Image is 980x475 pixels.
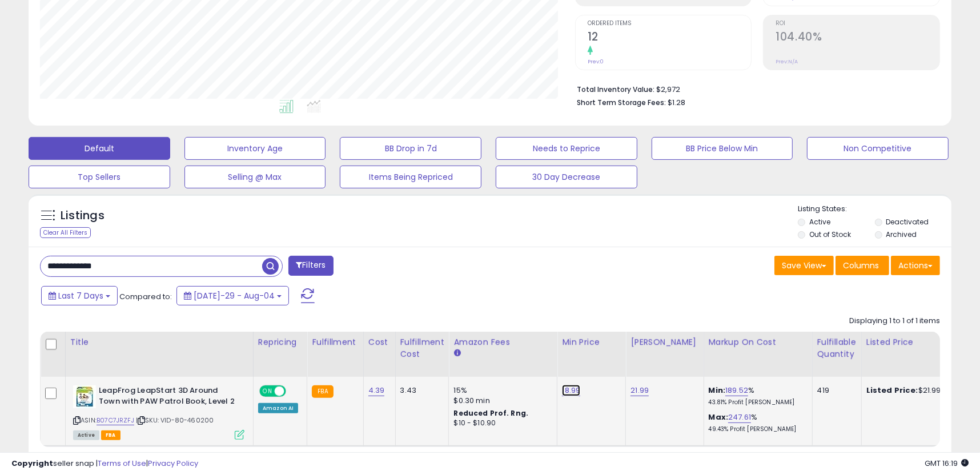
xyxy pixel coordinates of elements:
[562,336,621,348] div: Min Price
[588,30,752,46] h2: 12
[496,166,637,188] button: 30 Day Decrease
[284,387,303,396] span: OFF
[836,256,889,275] button: Columns
[709,412,729,422] b: Max:
[258,403,298,413] div: Amazon AI
[817,336,857,360] div: Fulfillable Quantity
[101,430,121,440] span: FBA
[925,458,969,469] span: 2025-08-13 16:19 GMT
[340,166,481,188] button: Items Being Repriced
[496,137,637,160] button: Needs to Reprice
[29,137,170,160] button: Default
[809,217,830,227] label: Active
[776,21,939,27] span: ROI
[709,425,804,433] p: 49.43% Profit [PERSON_NAME]
[630,385,649,396] a: 21.99
[119,291,172,302] span: Compared to:
[652,137,793,160] button: BB Price Below Min
[886,217,929,227] label: Deactivated
[849,316,940,327] div: Displaying 1 to 1 of 1 items
[453,385,548,396] div: 15%
[809,230,851,239] label: Out of Stock
[453,336,552,348] div: Amazon Fees
[70,336,248,348] div: Title
[99,385,238,409] b: LeapFrog LeapStart 3D Around Town with PAW Patrol Book, Level 2
[453,408,528,418] b: Reduced Prof. Rng.
[312,385,333,398] small: FBA
[61,208,105,224] h5: Listings
[453,348,460,359] small: Amazon Fees.
[73,430,99,440] span: All listings currently available for purchase on Amazon
[194,290,275,301] span: [DATE]-29 - Aug-04
[29,166,170,188] button: Top Sellers
[11,458,198,469] div: seller snap | |
[400,336,444,360] div: Fulfillment Cost
[709,412,804,433] div: %
[709,336,808,348] div: Markup on Cost
[704,332,812,377] th: The percentage added to the cost of goods (COGS) that forms the calculator for Min & Max prices.
[577,82,931,95] li: $2,972
[97,416,134,425] a: B07C7JRZFJ
[866,336,965,348] div: Listed Price
[41,286,118,305] button: Last 7 Days
[577,98,666,107] b: Short Term Storage Fees:
[453,396,548,406] div: $0.30 min
[368,385,385,396] a: 4.39
[709,385,804,406] div: %
[668,97,685,108] span: $1.28
[891,256,940,275] button: Actions
[453,418,548,428] div: $10 - $10.90
[73,385,244,438] div: ASIN:
[866,385,961,396] div: $21.99
[588,58,604,65] small: Prev: 0
[184,137,326,160] button: Inventory Age
[709,398,804,406] p: 43.81% Profit [PERSON_NAME]
[98,458,146,469] a: Terms of Use
[176,286,289,305] button: [DATE]-29 - Aug-04
[776,30,939,46] h2: 104.40%
[288,256,333,276] button: Filters
[148,458,198,469] a: Privacy Policy
[843,260,879,271] span: Columns
[817,385,853,396] div: 419
[340,137,481,160] button: BB Drop in 7d
[709,385,726,396] b: Min:
[260,387,275,396] span: ON
[728,412,751,423] a: 247.61
[312,336,358,348] div: Fulfillment
[11,458,53,469] strong: Copyright
[136,416,214,425] span: | SKU: VID-80-460200
[368,336,391,348] div: Cost
[807,137,949,160] button: Non Competitive
[886,230,917,239] label: Archived
[40,227,91,238] div: Clear All Filters
[774,256,834,275] button: Save View
[562,385,580,396] a: 18.99
[184,166,326,188] button: Selling @ Max
[798,204,951,215] p: Listing States:
[577,84,654,94] b: Total Inventory Value:
[73,385,96,408] img: 51FJ0i-7riL._SL40_.jpg
[400,385,440,396] div: 3.43
[866,385,918,396] b: Listed Price:
[630,336,698,348] div: [PERSON_NAME]
[58,290,103,301] span: Last 7 Days
[588,21,752,27] span: Ordered Items
[776,58,798,65] small: Prev: N/A
[258,336,302,348] div: Repricing
[725,385,748,396] a: 189.52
